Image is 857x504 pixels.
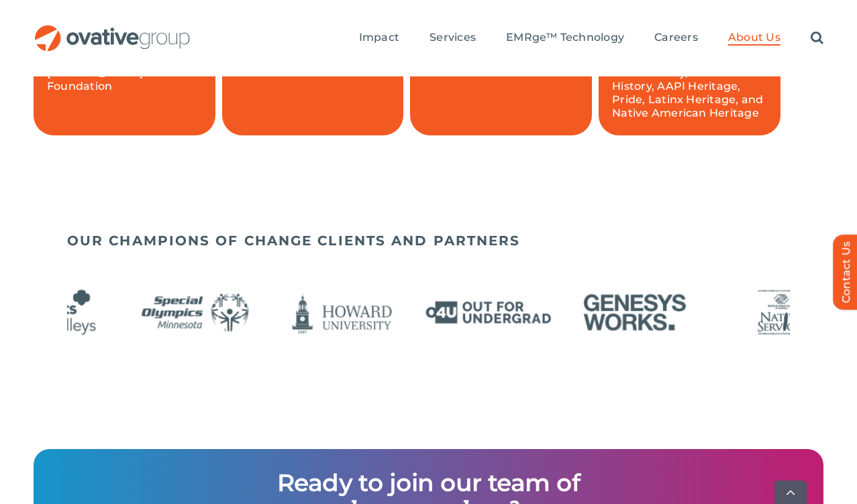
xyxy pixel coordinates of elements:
[728,31,780,44] span: About Us
[359,31,399,44] span: Impact
[67,233,790,249] h5: OUR CHAMPIONS OF CHANGE CLIENTS AND PARTNERS
[419,284,557,343] div: 10 / 24
[359,17,823,60] nav: Menu
[654,31,698,46] a: Careers
[728,31,780,46] a: About Us
[273,284,411,343] div: 9 / 24
[359,31,399,46] a: Impact
[654,31,698,44] span: Careers
[712,284,850,343] div: 12 / 24
[811,31,823,46] a: Search
[127,284,264,343] div: 8 / 24
[430,31,476,44] span: Services
[34,23,191,36] a: OG_Full_horizontal_RGB
[566,284,703,343] div: 11 / 24
[430,31,476,46] a: Services
[506,31,624,44] span: EMRge™ Technology
[506,31,624,46] a: EMRge™ Technology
